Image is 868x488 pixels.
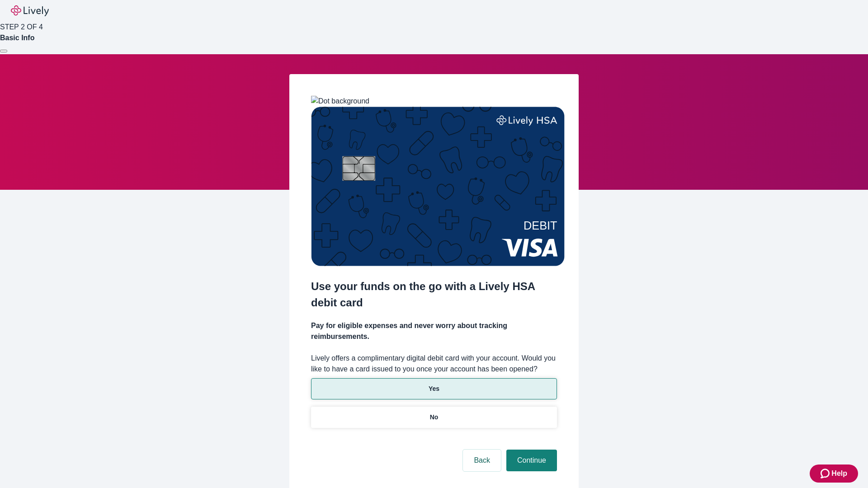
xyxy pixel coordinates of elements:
[429,384,439,394] p: Yes
[430,413,439,422] p: No
[311,107,565,266] img: Debit card
[311,278,557,311] h2: Use your funds on the go with a Lively HSA debit card
[463,450,501,471] button: Back
[821,468,831,479] svg: Zendesk support icon
[311,407,557,428] button: No
[311,320,557,342] h4: Pay for eligible expenses and never worry about tracking reimbursements.
[810,465,858,483] button: Zendesk support iconHelp
[311,353,557,375] label: Lively offers a complimentary digital debit card with your account. Would you like to have a card...
[506,450,557,471] button: Continue
[831,468,847,479] span: Help
[311,96,369,107] img: Dot background
[311,378,557,399] button: Yes
[11,5,49,16] img: Lively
